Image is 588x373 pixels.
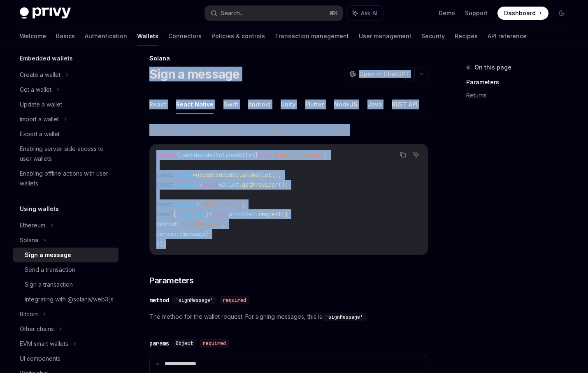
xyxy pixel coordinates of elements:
[465,9,488,17] a: Support
[149,67,240,81] h1: Sign a message
[149,54,428,63] div: Solana
[20,100,62,109] div: Update a wallet
[202,181,219,188] span: await
[392,95,418,114] button: REST API
[219,181,239,188] span: wallet
[20,309,38,319] div: Bitcoin
[176,151,179,159] span: {
[334,95,358,114] button: NodeJS
[85,26,127,46] a: Authentication
[173,201,196,208] span: message
[13,97,119,112] a: Update a wallet
[13,277,119,292] a: Sign a transaction
[361,9,377,17] span: Ask AI
[179,230,183,238] span: {
[229,211,255,218] span: provider
[176,95,214,114] button: React Native
[278,181,288,188] span: ();
[13,262,119,277] a: Send a transaction
[255,211,258,218] span: .
[199,201,242,208] span: 'Hello world'
[20,114,59,124] div: Import a wallet
[206,230,209,238] span: }
[179,151,255,159] span: useEmbeddedSolanaWallet
[20,169,114,188] div: Enabling offline actions with user wallets
[156,230,179,238] span: params:
[329,10,338,16] span: ⌘ K
[156,240,166,248] span: });
[13,248,119,262] a: Sign a message
[272,151,324,159] span: '@privy-io/expo'
[555,7,568,20] button: Toggle dark mode
[196,171,272,178] span: useEmbeddedSolanaWallet
[149,124,428,136] span: Request a message signature on the wallets Ethereum provider.
[211,26,265,46] a: Policies & controls
[156,211,173,218] span: const
[156,171,173,178] span: const
[322,313,366,321] code: 'signMessage'
[13,141,119,166] a: Enabling server-side access to user wallets
[242,181,278,188] span: getProvider
[179,220,222,228] span: 'signMessage'
[193,171,196,178] span: =
[497,7,548,20] a: Dashboard
[488,26,527,46] a: API reference
[149,312,428,322] span: The method for the wallet request. For signing messages, this is .
[220,296,249,304] div: required
[13,351,119,366] a: UI components
[209,211,212,218] span: =
[13,292,119,307] a: Integrating with @solana/web3.js
[455,26,478,46] a: Recipes
[196,201,199,208] span: =
[272,171,281,178] span: ();
[474,63,511,72] span: On this page
[222,220,225,228] span: ,
[20,235,38,245] div: Solana
[183,230,206,238] span: message
[20,324,54,334] div: Other chains
[137,26,158,46] a: Wallets
[176,211,206,218] span: signature
[367,95,382,114] button: Java
[20,7,71,19] img: dark logo
[411,149,421,160] button: Ask AI
[344,67,414,81] button: Open in ChatGPT
[255,151,258,159] span: }
[25,294,114,304] div: Integrating with @solana/web3.js
[281,95,295,114] button: Unity
[212,211,229,218] span: await
[200,339,229,348] div: required
[347,6,383,21] button: Ask AI
[149,339,169,348] div: params
[275,26,349,46] a: Transaction management
[439,9,455,17] a: Demo
[25,250,71,260] div: Sign a message
[305,95,324,114] button: Flutter
[324,151,328,159] span: ;
[168,26,202,46] a: Connectors
[20,354,60,364] div: UI components
[421,26,445,46] a: Security
[397,149,408,160] button: Copy the contents from the code block
[20,129,60,139] div: Export a wallet
[359,26,411,46] a: User management
[20,144,114,164] div: Enabling server-side access to user wallets
[359,70,409,78] span: Open in ChatGPT
[258,151,272,159] span: from
[20,85,51,95] div: Get a wallet
[25,265,75,275] div: Send a transaction
[504,9,536,17] span: Dashboard
[248,95,271,114] button: Android
[20,204,59,214] h5: Using wallets
[156,181,173,188] span: const
[173,181,199,188] span: provider
[156,220,179,228] span: method:
[13,166,119,191] a: Enabling offline actions with user wallets
[466,76,575,89] a: Parameters
[20,26,46,46] a: Welcome
[466,89,575,102] a: Returns
[149,296,169,304] div: method
[206,211,209,218] span: }
[156,151,176,159] span: import
[149,95,166,114] button: React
